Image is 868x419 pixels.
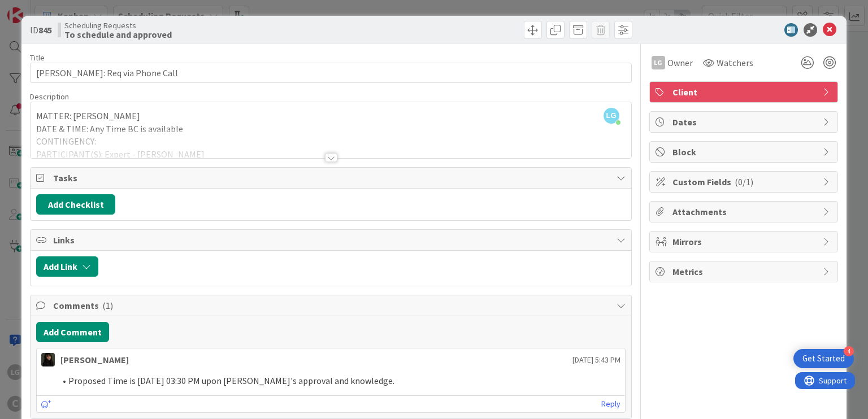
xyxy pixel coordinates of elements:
div: [PERSON_NAME] [60,353,129,366]
div: Open Get Started checklist, remaining modules: 4 [793,349,854,368]
span: Owner [667,56,693,69]
span: Links [53,233,610,247]
span: ( 0/1 ) [735,176,753,187]
span: Client [672,85,817,99]
input: type card name here... [30,63,631,83]
p: MATTER: [PERSON_NAME] [36,110,625,123]
span: Comments [53,299,610,312]
span: ( 1 ) [102,300,113,311]
button: Add Checklist [36,194,115,215]
span: Mirrors [672,235,817,248]
b: 845 [38,24,52,36]
span: ID [30,23,52,37]
span: LG [604,108,619,124]
img: ES [41,353,55,366]
b: To schedule and approved [64,30,172,39]
p: DATE & TIME: Any Time BC is available [36,123,625,136]
button: Add Comment [36,322,109,342]
li: Proposed Time is [DATE] 03:30 PM upon [PERSON_NAME]'s approval and knowledge. [55,374,620,387]
span: Attachments [672,205,817,219]
span: Custom Fields [672,175,817,189]
div: Get Started [802,353,845,364]
span: Support [24,2,51,15]
span: Dates [672,115,817,129]
span: Watchers [717,56,753,69]
span: Metrics [672,265,817,278]
span: [DATE] 5:43 PM [572,354,620,366]
span: Description [30,91,69,102]
div: LG [652,56,665,69]
span: Scheduling Requests [64,21,172,30]
div: 4 [844,346,854,356]
button: Add Link [36,256,98,277]
a: Reply [601,397,620,411]
label: Title [30,53,45,63]
span: Tasks [53,171,610,185]
span: Block [672,145,817,159]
